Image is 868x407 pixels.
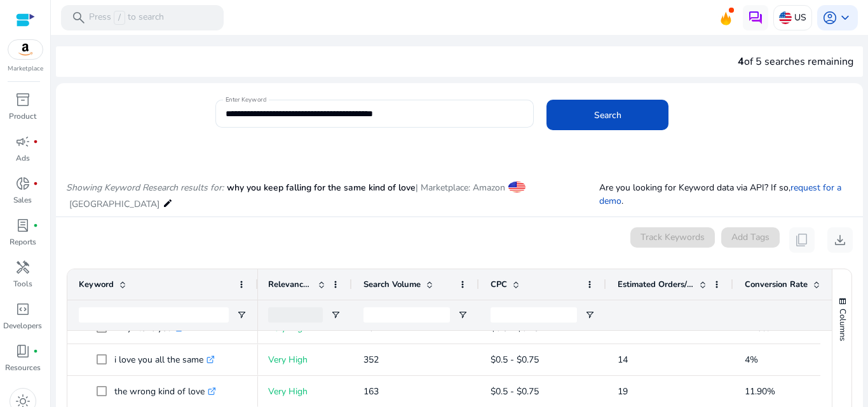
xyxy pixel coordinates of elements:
button: Open Filter Menu [330,310,341,320]
button: Open Filter Menu [236,310,247,320]
span: Relevance Score [268,279,313,290]
span: 19 [618,385,628,397]
span: inventory_2 [15,92,31,107]
span: Estimated Orders/Month [618,279,694,290]
mat-label: Enter Keyword [226,95,266,104]
span: $0.5 - $0.75 [491,385,539,397]
button: Open Filter Menu [458,310,468,320]
span: Columns [837,309,848,341]
input: Search Volume Filter Input [363,307,450,323]
p: Are you looking for Keyword data via API? If so, . [599,181,853,208]
img: amazon.svg [8,40,43,59]
p: Very High [268,347,341,373]
p: Product [9,110,36,122]
span: keyboard_arrow_down [837,10,853,25]
p: Very High [268,378,341,404]
span: Keyword [79,279,114,290]
mat-icon: edit [163,196,173,211]
span: 4 [738,55,744,69]
button: Open Filter Menu [585,310,595,320]
span: Search [594,109,621,122]
span: 11.90% [745,385,775,397]
span: account_circle [822,10,837,25]
p: Resources [5,362,41,373]
p: Reports [10,236,36,248]
input: Keyword Filter Input [79,307,229,323]
p: Marketplace [8,64,43,74]
p: Sales [13,194,32,206]
span: 262 [363,322,379,334]
p: Press to search [89,11,164,25]
p: the wrong kind of love [114,378,216,404]
span: | Marketplace: Amazon [416,182,505,194]
p: Ads [16,152,30,164]
span: 14 [618,354,628,366]
p: US [794,6,806,29]
img: us.svg [779,11,792,24]
span: Search Volume [363,279,421,290]
span: fiber_manual_record [33,181,38,186]
span: fiber_manual_record [33,139,38,144]
span: handyman [15,260,31,275]
span: 163 [363,385,379,397]
span: fiber_manual_record [33,223,38,228]
span: / [114,11,125,25]
span: why you keep falling for the same kind of love [227,182,416,194]
span: CPC [491,279,507,290]
span: search [71,10,86,25]
span: download [832,232,848,248]
p: Developers [3,320,42,331]
span: donut_small [15,176,31,191]
input: CPC Filter Input [491,307,577,323]
button: Search [546,100,668,130]
span: [GEOGRAPHIC_DATA] [69,198,159,210]
span: book_4 [15,344,31,359]
div: of 5 searches remaining [738,54,853,69]
p: i love you all the same [114,347,215,373]
span: lab_profile [15,218,31,233]
span: campaign [15,134,31,149]
span: 352 [363,354,379,366]
p: Tools [13,278,32,290]
span: $0.5 - $0.75 [491,354,539,366]
span: fiber_manual_record [33,349,38,354]
span: 4% [745,354,758,366]
button: download [827,227,853,253]
span: code_blocks [15,302,31,317]
i: Showing Keyword Research results for: [66,182,224,194]
span: Conversion Rate [745,279,808,290]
